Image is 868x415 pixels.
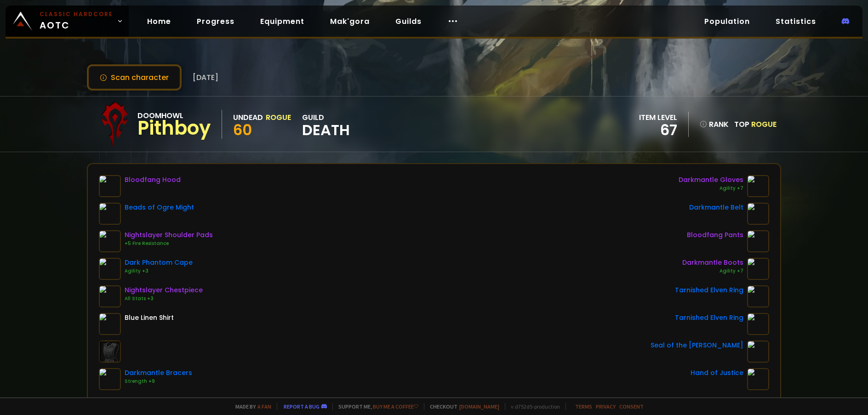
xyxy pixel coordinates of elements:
div: item level [639,112,677,123]
span: AOTC [40,10,113,32]
div: Bloodfang Hood [125,175,181,185]
div: Beads of Ogre Might [125,203,194,212]
div: All Stats +3 [125,295,203,302]
div: Seal of the [PERSON_NAME] [651,341,743,350]
a: [DOMAIN_NAME] [459,403,499,410]
img: item-22002 [747,203,769,225]
span: Made by [230,403,271,410]
div: Strength +9 [125,378,192,385]
img: item-22006 [747,175,769,197]
span: v. d752d5 - production [505,403,560,410]
a: a fan [257,403,271,410]
div: Nightslayer Chestpiece [125,285,203,295]
div: Darkmantle Boots [682,258,743,267]
div: Darkmantle Bracers [125,368,192,378]
a: Report a bug [284,403,320,410]
img: item-13209 [747,341,769,363]
span: Rogue [751,119,777,130]
span: Death [302,123,350,137]
div: Top [734,119,777,130]
button: Scan character [87,64,182,91]
img: item-16908 [99,175,121,197]
a: Population [697,12,757,31]
img: item-22004 [99,368,121,390]
a: Buy me a coffee [373,403,418,410]
div: guild [302,112,350,137]
img: item-13122 [99,258,121,280]
img: item-2577 [99,313,121,335]
div: Dark Phantom Cape [125,258,193,267]
a: Equipment [253,12,312,31]
a: Classic HardcoreAOTC [6,6,129,37]
div: 67 [639,123,677,137]
div: Blue Linen Shirt [125,313,174,323]
div: Agility +7 [679,185,743,192]
a: Terms [575,403,592,410]
div: +5 Fire Resistance [125,240,213,247]
a: Privacy [596,403,616,410]
a: Progress [189,12,242,31]
div: Hand of Justice [691,368,743,378]
div: Tarnished Elven Ring [675,285,743,295]
div: Darkmantle Gloves [679,175,743,185]
span: 60 [233,119,252,140]
div: Bloodfang Pants [687,230,743,240]
img: item-16909 [747,230,769,252]
div: Darkmantle Belt [689,203,743,212]
img: item-16820 [99,285,121,307]
div: Doomhowl [137,110,211,121]
span: Support me, [332,403,418,410]
img: item-18500 [747,285,769,307]
div: Nightslayer Shoulder Pads [125,230,213,240]
a: Mak'gora [323,12,377,31]
img: item-18500 [747,313,769,335]
img: item-11815 [747,368,769,390]
img: item-22150 [99,203,121,225]
img: item-16823 [99,230,121,252]
a: Statistics [768,12,823,31]
small: Classic Hardcore [40,10,113,18]
span: Checkout [424,403,499,410]
div: Pithboy [137,121,211,135]
img: item-22003 [747,258,769,280]
a: Guilds [388,12,429,31]
div: Undead [233,112,263,123]
div: Agility +7 [682,267,743,275]
a: Home [140,12,178,31]
span: [DATE] [193,72,218,83]
div: Tarnished Elven Ring [675,313,743,323]
div: rank [700,119,729,130]
a: Consent [619,403,644,410]
div: Agility +3 [125,267,193,275]
div: Rogue [266,112,291,123]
